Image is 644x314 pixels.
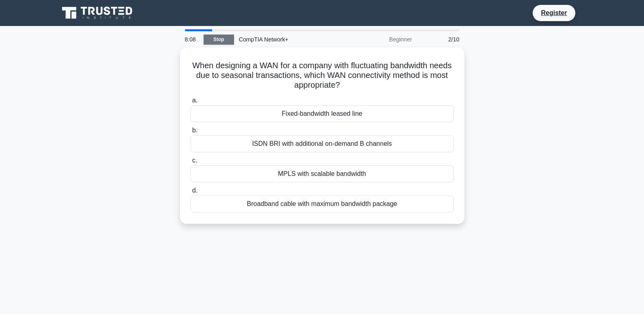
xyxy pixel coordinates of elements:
div: Fixed-bandwidth leased line [191,105,454,122]
span: d. [192,187,197,194]
a: Register [536,8,572,18]
div: CompTIA Network+ [234,31,346,48]
span: c. [192,157,197,164]
div: MPLS with scalable bandwidth [191,165,454,182]
div: Broadband cable with maximum bandwidth package [191,195,454,212]
div: 2/10 [417,31,464,48]
span: a. [192,97,197,104]
div: Beginner [346,31,417,48]
h5: When designing a WAN for a company with fluctuating bandwidth needs due to seasonal transactions,... [190,61,455,91]
span: b. [192,127,197,134]
a: Stop [204,35,234,45]
div: ISDN BRI with additional on-demand B channels [191,135,454,152]
div: 8:08 [180,31,204,48]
